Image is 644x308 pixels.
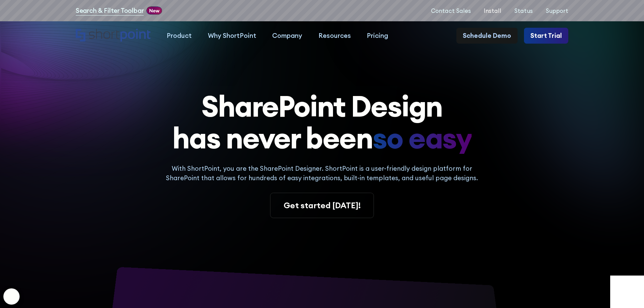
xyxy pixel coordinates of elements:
h1: SharePoint Design has never been [76,90,568,154]
a: Contact Sales [431,7,471,14]
a: Why ShortPoint [200,28,264,44]
a: Home [76,29,150,43]
a: Schedule Demo [456,28,518,44]
button: Open CMP widget [3,288,20,305]
a: Support [546,7,568,14]
a: Company [264,28,310,44]
a: Get started [DATE]! [270,193,374,218]
a: Resources [310,28,359,44]
a: Pricing [359,28,397,44]
a: Status [514,7,533,14]
div: Resources [318,31,351,41]
div: Get started [DATE]! [284,199,361,212]
iframe: Chat Widget [610,276,644,308]
div: Why ShortPoint [208,31,256,41]
div: Company [272,31,302,41]
a: Install [484,7,501,14]
span: so easy [373,122,472,154]
div: Product [167,31,192,41]
a: Search & Filter Toolbar [76,6,144,16]
p: With ShortPoint, you are the SharePoint Designer. ShortPoint is a user-friendly design platform f... [159,164,485,183]
div: Pricing [367,31,388,41]
a: Product [159,28,200,44]
a: Start Trial [524,28,568,44]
